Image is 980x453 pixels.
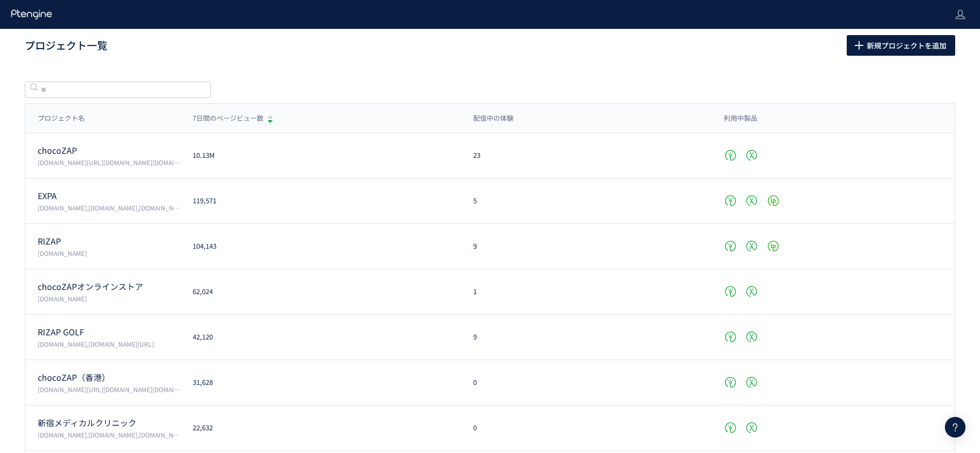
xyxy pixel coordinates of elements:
p: chocozap.jp/,zap-id.jp/,web.my-zap.jp/,liff.campaign.chocozap.sumiyoku.jp/ [38,158,180,167]
span: 配信中の体験 [473,114,514,123]
p: chocoZAP [38,144,180,156]
div: 119,571 [180,196,461,206]
div: 9 [461,332,711,342]
div: 5 [461,196,711,206]
p: chocoZAPオンラインストア [38,281,180,293]
div: 0 [461,423,711,433]
span: 新規プロジェクトを追加 [867,35,946,56]
span: プロジェクト名 [38,114,85,123]
p: 新宿メディカルクリニック [38,417,180,429]
div: 62,024 [180,287,461,297]
button: 新規プロジェクトを追加 [847,35,955,56]
p: chocoZAP（香港） [38,371,180,383]
p: shinjuku3chome-medical.jp,shinjuku3-mc.reserve.ne.jp,www.shinjukumc.com/,shinjukumc.net/,smc-glp1... [38,430,180,439]
p: www.rizap.jp [38,249,180,257]
div: 0 [461,378,711,387]
span: 利用中製品 [724,114,757,123]
div: 22,632 [180,423,461,433]
p: vivana.jp,expa-official.jp,reserve-expa.jp [38,203,180,212]
p: chocozap-hk.com/,chocozaphk.gymmasteronline.com/,hk.chocozap-global.com/ [38,385,180,394]
div: 9 [461,241,711,251]
span: 7日間のページビュー数 [193,114,263,123]
h1: プロジェクト一覧 [25,38,824,53]
div: 104,143 [180,241,461,251]
div: 10.13M [180,151,461,160]
p: chocozap.shop [38,294,180,303]
div: 42,120 [180,332,461,342]
p: RIZAP GOLF [38,326,180,338]
p: www.rizap-golf.jp,rizap-golf.ns-test.work/lp/3anniversary-cp/ [38,339,180,348]
p: EXPA [38,190,180,202]
div: 23 [461,151,711,160]
div: 1 [461,287,711,297]
div: 31,628 [180,378,461,387]
p: RIZAP [38,235,180,247]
